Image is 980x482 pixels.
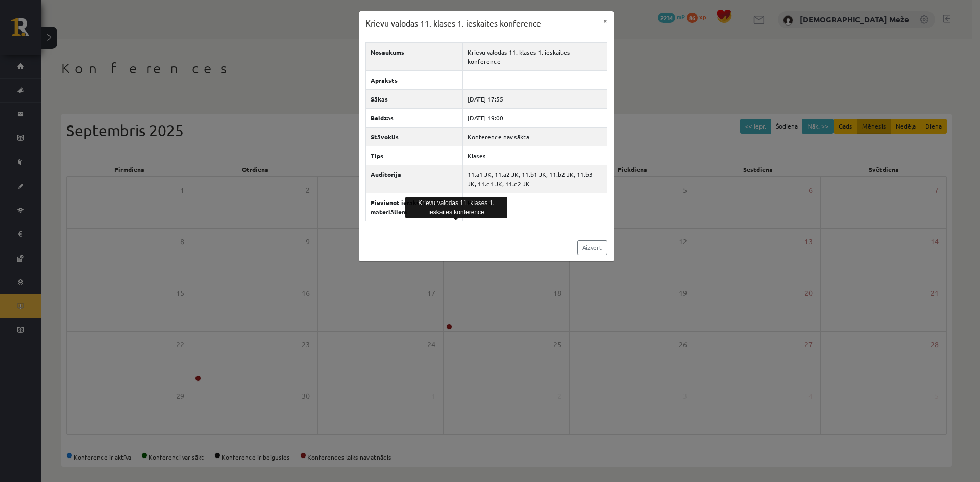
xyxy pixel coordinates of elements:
td: Krievu valodas 11. klases 1. ieskaites konference [463,42,607,70]
th: Auditorija [365,165,463,193]
h3: Krievu valodas 11. klases 1. ieskaites konference [365,17,541,30]
a: Aizvērt [577,240,607,255]
th: Stāvoklis [365,127,463,146]
td: Klases [463,146,607,165]
th: Apraksts [365,70,463,89]
th: Beidzas [365,108,463,127]
th: Tips [365,146,463,165]
th: Nosaukums [365,42,463,70]
div: Krievu valodas 11. klases 1. ieskaites konference [405,197,507,218]
td: 11.a1 JK, 11.a2 JK, 11.b1 JK, 11.b2 JK, 11.b3 JK, 11.c1 JK, 11.c2 JK [463,165,607,193]
td: [DATE] 19:00 [463,108,607,127]
td: [DATE] 17:55 [463,89,607,108]
td: Konference nav sākta [463,127,607,146]
td: Publisks [463,193,607,221]
th: Pievienot ierakstu mācību materiāliem [365,193,463,221]
button: × [597,11,614,31]
th: Sākas [365,89,463,108]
